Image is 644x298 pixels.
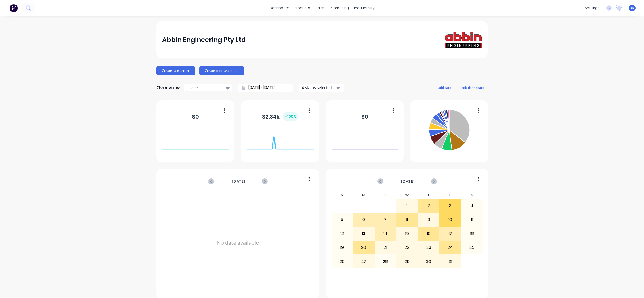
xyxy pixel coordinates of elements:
div: $ 0 [192,113,199,121]
span: BM [630,6,635,10]
div: W [396,191,418,199]
div: 26 [332,255,353,268]
div: 6 [353,213,374,226]
div: F [439,191,461,199]
div: S [331,191,353,199]
div: 21 [375,241,396,254]
div: 15 [396,227,418,240]
div: 25 [461,241,483,254]
div: + 100 % [283,112,298,121]
div: 31 [440,255,461,268]
div: 20 [353,241,374,254]
button: 4 status selected [299,84,344,92]
div: settings [582,4,602,12]
div: 4 status selected [302,85,335,90]
img: Abbin Engineering Pty Ltd [445,31,482,48]
div: 24 [440,241,461,254]
div: 10 [440,213,461,226]
span: [DATE] [232,178,246,184]
div: 5 [332,213,353,226]
div: 2 [418,199,439,212]
div: 9 [418,213,439,226]
div: 18 [461,227,483,240]
div: products [292,4,313,12]
div: T [375,191,396,199]
div: $ 0 [361,113,368,121]
div: 13 [353,227,374,240]
button: add card [435,84,455,91]
div: 8 [396,213,418,226]
div: Overview [156,82,180,93]
div: Abbin Engineering Pty Ltd [162,35,246,45]
div: purchasing [327,4,351,12]
div: 22 [396,241,418,254]
div: 14 [375,227,396,240]
img: Factory [10,4,18,12]
span: [DATE] [401,178,415,184]
div: 29 [396,255,418,268]
button: Create purchase order [199,66,244,75]
div: T [418,191,440,199]
div: S [461,191,483,199]
div: 1 [396,199,418,212]
div: 28 [375,255,396,268]
div: 12 [332,227,353,240]
div: 23 [418,241,439,254]
button: edit dashboard [458,84,488,91]
div: 11 [461,213,483,226]
div: No data available [162,191,314,294]
div: M [353,191,375,199]
div: 27 [353,255,374,268]
div: $ 2.34k [262,112,298,121]
div: 17 [440,227,461,240]
a: dashboard [267,4,292,12]
div: 7 [375,213,396,226]
div: 4 [461,199,483,212]
div: 30 [418,255,439,268]
div: productivity [351,4,377,12]
div: 16 [418,227,439,240]
div: 3 [440,199,461,212]
button: Create sales order [156,66,195,75]
div: 19 [332,241,353,254]
div: sales [313,4,327,12]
